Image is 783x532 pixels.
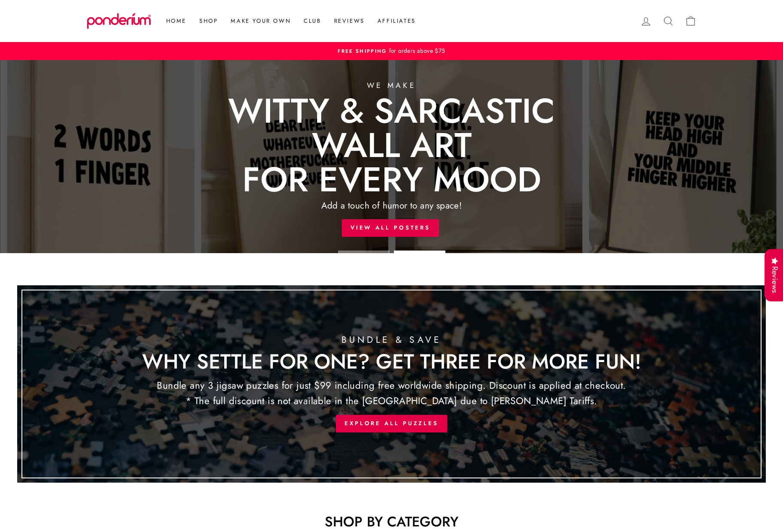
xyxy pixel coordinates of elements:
span: FREE Shipping [338,48,387,54]
li: Page dot 2 [394,251,445,253]
div: Bundle any 3 jigsaw puzzles for just $99 including free worldwide shipping. Discount is applied a... [142,378,641,409]
div: Why Settle for One? Get Three for More Fun! [142,351,641,373]
div: Bundle & Save [142,335,641,345]
div: Reviews [765,249,783,302]
a: Home [160,13,193,29]
ul: Primary [155,13,422,29]
a: Make Your Own [224,13,297,29]
img: Ponderium [87,13,151,29]
li: Page dot 1 [338,251,390,253]
a: Reviews [328,13,371,29]
a: Club [297,13,327,29]
a: Shop [193,13,224,29]
a: Explore All Puzzles [336,415,447,432]
span: for orders above $75 [387,46,445,55]
h2: Shop by category [87,515,697,529]
a: Affiliates [371,13,422,29]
